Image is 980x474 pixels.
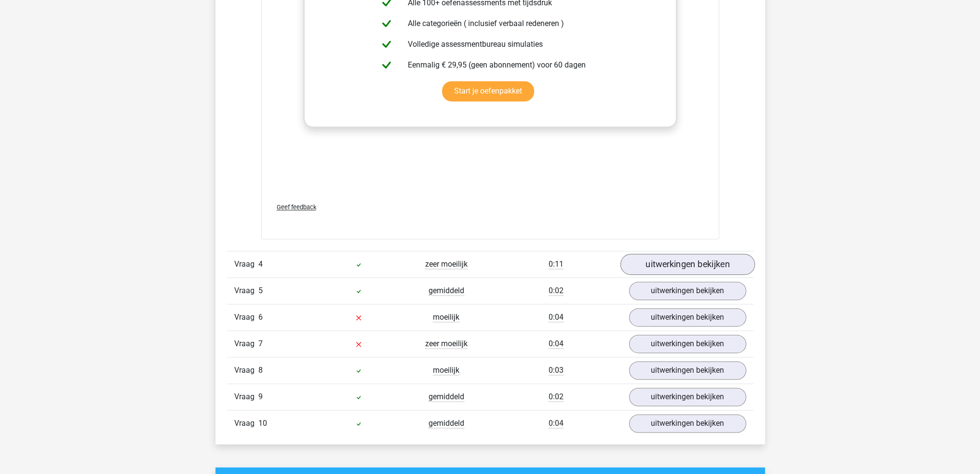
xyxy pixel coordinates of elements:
a: uitwerkingen bekijken [629,388,746,406]
a: uitwerkingen bekijken [629,361,746,379]
span: 0:03 [549,366,564,375]
a: uitwerkingen bekijken [629,414,746,433]
a: uitwerkingen bekijken [629,308,746,326]
span: Vraag [234,285,258,297]
a: Start je oefenpakket [442,81,534,101]
span: Vraag [234,258,258,270]
span: Vraag [234,311,258,323]
span: zeer moeilijk [425,259,468,269]
span: 0:11 [549,259,564,269]
span: Vraag [234,365,258,376]
a: uitwerkingen bekijken [620,254,754,275]
span: 9 [258,392,263,401]
span: Geef feedback [277,203,316,211]
span: gemiddeld [429,392,464,402]
span: 5 [258,286,263,295]
span: 0:02 [549,392,564,402]
span: 10 [258,419,267,428]
span: Vraag [234,418,258,429]
span: gemiddeld [429,286,464,296]
a: uitwerkingen bekijken [629,335,746,353]
span: Vraag [234,338,258,350]
span: 0:04 [549,312,564,322]
a: uitwerkingen bekijken [629,282,746,300]
span: 7 [258,339,263,348]
span: moeilijk [433,366,459,375]
span: 0:02 [549,286,564,296]
span: Vraag [234,391,258,403]
span: 0:04 [549,419,564,428]
span: 8 [258,366,263,375]
span: 4 [258,259,263,269]
span: 6 [258,312,263,322]
span: gemiddeld [429,419,464,428]
span: zeer moeilijk [425,339,468,349]
span: moeilijk [433,312,459,322]
span: 0:04 [549,339,564,349]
